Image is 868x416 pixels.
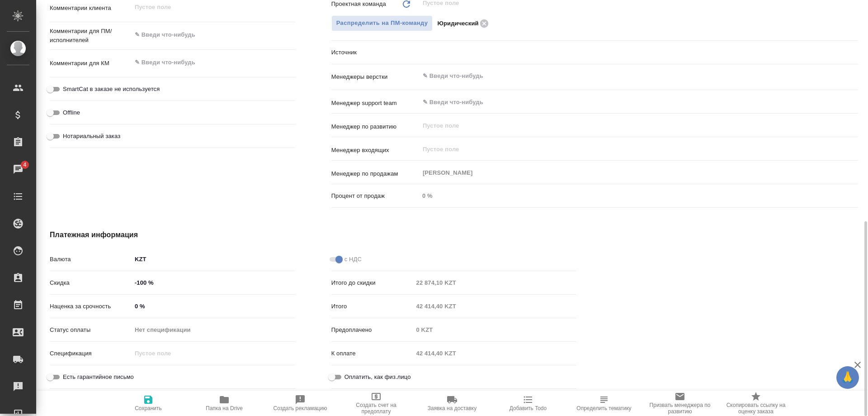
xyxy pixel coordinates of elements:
input: Пустое поле [132,347,295,360]
input: Пустое поле [413,276,577,289]
p: Итого [331,302,413,311]
input: ✎ Введи что-нибудь [422,96,825,107]
button: 🙏 [836,366,859,389]
button: Создать счет на предоплату [338,391,414,416]
p: Менеджер по развитию [331,122,419,131]
div: ​ [419,45,858,60]
button: Заявка на доставку [414,391,490,416]
p: Скидка [50,278,132,287]
span: Заявка на доставку [428,405,476,411]
span: Оплатить, как физ.лицо [344,373,411,382]
p: Предоплачено [331,325,413,335]
span: Есть гарантийное письмо [63,373,134,382]
span: 4 [18,160,32,169]
a: 4 [2,158,34,181]
p: Менеджер support team [331,99,419,108]
p: Итого до скидки [331,278,413,287]
span: Нотариальный заказ [63,132,120,141]
span: с НДС [344,255,362,264]
p: Валюта [50,255,132,264]
h4: Платежная информация [50,230,576,240]
button: Сохранить [110,391,186,416]
p: Наценка за срочность [50,302,132,311]
span: Offline [63,108,80,117]
input: Пустое поле [422,143,837,154]
button: Создать рекламацию [262,391,338,416]
span: Скопировать ссылку на оценку заказа [723,402,788,415]
span: Создать рекламацию [274,405,327,411]
span: Призвать менеджера по развитию [647,402,712,415]
span: 🙏 [840,368,855,387]
span: Создать счет на предоплату [344,402,409,415]
button: Призвать менеджера по развитию [642,391,718,416]
button: Определить тематику [566,391,642,416]
p: К оплате [331,349,413,358]
span: Определить тематику [576,405,631,411]
input: Пустое поле [413,347,577,360]
button: Распределить на ПМ-команду [331,15,433,31]
button: Open [853,101,855,103]
span: Распределить на ПМ-команду [336,18,428,29]
p: Менеджер по продажам [331,169,419,178]
button: Скопировать ссылку на оценку заказа [718,391,794,416]
p: Источник [331,48,419,57]
p: Комментарии клиента [50,4,132,13]
p: Комментарии для ПМ/исполнителей [50,27,132,45]
input: Пустое поле [413,323,577,336]
button: Папка на Drive [186,391,262,416]
span: Сохранить [135,405,162,411]
button: Добавить Todo [490,391,566,416]
input: ✎ Введи что-нибудь [132,276,295,289]
p: Комментарии для КМ [50,59,132,68]
input: ✎ Введи что-нибудь [132,300,295,313]
p: Менеджер входящих [331,146,419,155]
div: Нет спецификации [132,322,295,338]
input: Пустое поле [419,189,858,202]
p: Спецификация [50,349,132,358]
button: Open [853,75,855,77]
span: SmartCat в заказе не используется [63,85,160,94]
span: Папка на Drive [206,405,243,411]
p: Процент от продаж [331,191,419,201]
p: Юридический [437,19,478,28]
span: Добавить Todo [509,405,547,411]
div: KZT [132,252,295,267]
input: ✎ Введи что-нибудь [422,71,825,81]
input: Пустое поле [413,300,577,313]
input: Пустое поле [422,120,837,131]
p: Статус оплаты [50,325,132,335]
p: Менеджеры верстки [331,72,419,81]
